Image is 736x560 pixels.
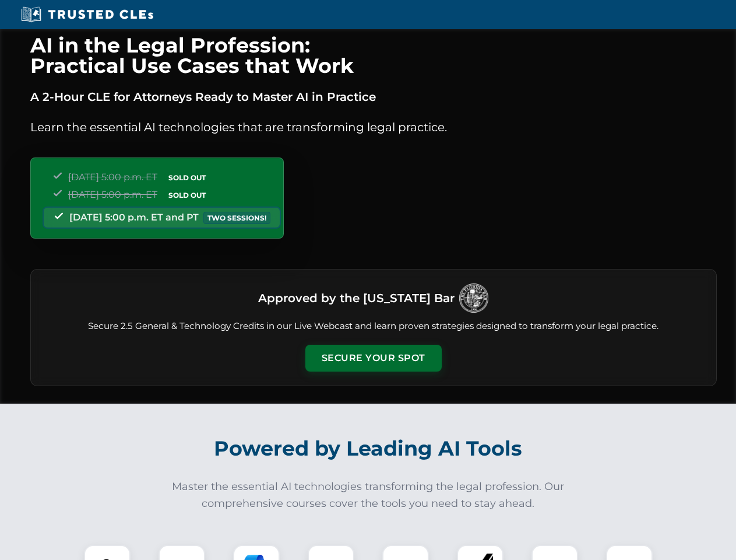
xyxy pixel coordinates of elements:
img: Logo [459,283,488,313]
span: SOLD OUT [164,171,210,184]
p: Master the essential AI technologies transforming the legal profession. Our comprehensive courses... [164,478,572,512]
span: [DATE] 5:00 p.m. ET [68,189,157,200]
span: SOLD OUT [164,189,210,201]
h3: Approved by the [US_STATE] Bar [258,288,455,309]
p: Secure 2.5 General & Technology Credits in our Live Webcast and learn proven strategies designed ... [45,320,702,333]
h1: AI in the Legal Profession: Practical Use Cases that Work [30,35,717,76]
h2: Powered by Leading AI Tools [45,428,691,469]
p: Learn the essential AI technologies that are transforming legal practice. [30,118,717,136]
p: A 2-Hour CLE for Attorneys Ready to Master AI in Practice [30,87,717,106]
span: [DATE] 5:00 p.m. ET [68,171,157,183]
button: Secure Your Spot [305,345,442,372]
img: Trusted CLEs [17,6,157,23]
